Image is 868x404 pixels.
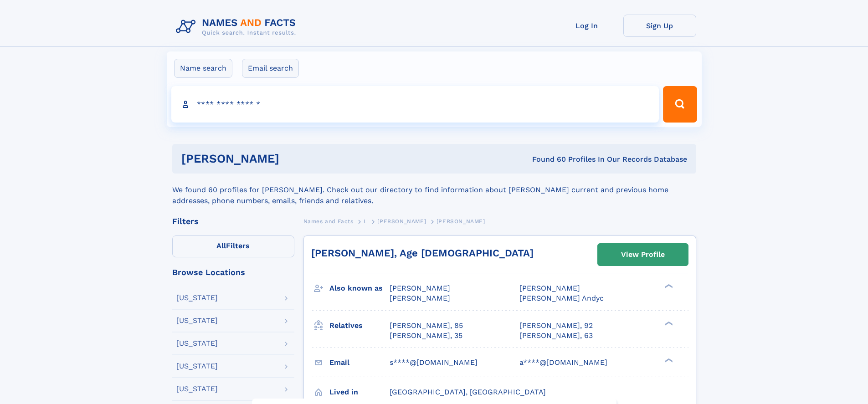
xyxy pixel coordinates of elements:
[176,340,218,347] div: [US_STATE]
[663,283,673,289] div: ❯
[174,59,232,78] label: Name search
[176,317,218,324] div: [US_STATE]
[623,15,696,37] a: Sign Up
[181,153,406,164] h1: [PERSON_NAME]
[390,331,462,341] a: [PERSON_NAME], 35
[172,217,294,225] div: Filters
[311,247,534,259] a: [PERSON_NAME], Age [DEMOGRAPHIC_DATA]
[390,284,450,292] span: [PERSON_NAME]
[329,281,390,296] h3: Also known as
[519,331,593,341] a: [PERSON_NAME], 63
[390,321,463,331] a: [PERSON_NAME], 85
[598,244,688,266] a: View Profile
[390,294,450,302] span: [PERSON_NAME]
[621,244,665,265] div: View Profile
[377,215,426,227] a: [PERSON_NAME]
[329,384,390,400] h3: Lived in
[390,388,546,396] span: [GEOGRAPHIC_DATA], [GEOGRAPHIC_DATA]
[176,385,218,393] div: [US_STATE]
[519,321,593,331] a: [PERSON_NAME], 92
[437,218,485,225] span: [PERSON_NAME]
[519,284,580,292] span: [PERSON_NAME]
[406,154,687,164] div: Found 60 Profiles In Our Records Database
[172,15,303,39] img: Logo Names and Facts
[176,294,218,302] div: [US_STATE]
[364,215,367,227] a: L
[663,320,673,326] div: ❯
[172,268,294,276] div: Browse Locations
[377,218,426,225] span: [PERSON_NAME]
[242,59,299,78] label: Email search
[519,294,604,302] span: [PERSON_NAME] Andyc
[303,215,354,227] a: Names and Facts
[364,218,367,225] span: L
[171,86,659,123] input: search input
[663,86,697,123] button: Search Button
[176,363,218,370] div: [US_STATE]
[550,15,623,37] a: Log In
[329,318,390,333] h3: Relatives
[663,357,673,363] div: ❯
[216,241,226,250] span: All
[329,355,390,370] h3: Email
[172,235,294,257] label: Filters
[172,174,696,206] div: We found 60 profiles for [PERSON_NAME]. Check out our directory to find information about [PERSON...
